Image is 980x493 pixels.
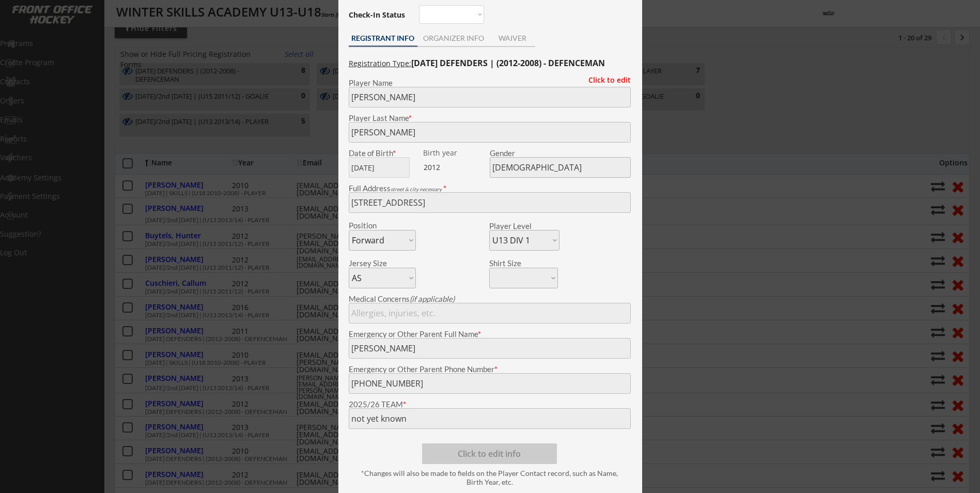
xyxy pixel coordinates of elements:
div: Click to edit [581,76,631,84]
div: Emergency or Other Parent Full Name [349,330,631,338]
div: WAIVER [490,35,535,42]
div: Shirt Size [489,259,542,267]
div: Check-In Status [349,11,407,19]
div: Gender [490,149,631,157]
div: 2025/26 TEAM [349,400,631,408]
div: ORGANIZER INFO [417,35,490,42]
div: Jersey Size [349,259,402,267]
div: Player Last Name [349,114,631,122]
div: *Changes will also be made to fields on the Player Contact record, such as Name, Birth Year, etc. [354,469,626,487]
u: Registration Type: [349,58,411,68]
div: REGISTRANT INFO [349,35,417,42]
div: Birth year [423,149,488,157]
input: Street, City, Province/State [349,192,631,213]
div: Full Address [349,184,631,192]
div: Medical Concerns [349,295,631,303]
div: Player Level [489,222,559,230]
div: Emergency or Other Parent Phone Number [349,365,631,373]
div: We are transitioning the system to collect and store date of birth instead of just birth year to ... [423,149,488,157]
div: 2012 [424,162,488,173]
div: Date of Birth [349,149,416,157]
em: street & city necessary [391,186,442,192]
div: Player Name [349,79,631,87]
strong: [DATE] DEFENDERS | (2012-2008) - DEFENCEMAN [411,57,605,69]
button: Click to edit info [422,443,557,464]
input: Allergies, injuries, etc. [349,303,631,323]
div: Position [349,222,402,229]
em: (if applicable) [410,294,455,303]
